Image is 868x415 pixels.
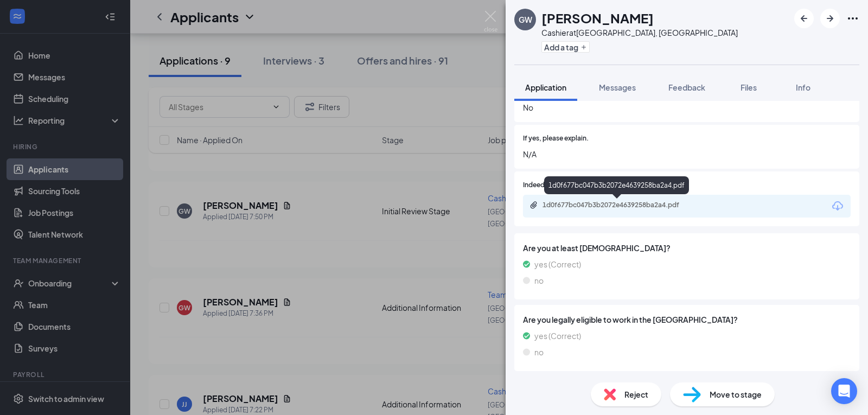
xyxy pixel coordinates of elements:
span: yes (Correct) [534,258,581,270]
svg: ArrowLeftNew [797,12,810,25]
svg: ArrowRight [824,12,837,25]
span: Application [525,82,566,92]
div: GW [519,14,532,25]
svg: Plus [580,44,587,50]
div: 1d0f677bc047b3b2072e4639258ba2a4.pdf [542,201,694,209]
span: Files [741,82,757,92]
span: yes (Correct) [534,330,581,342]
span: Are you at least [DEMOGRAPHIC_DATA]? [523,242,851,254]
div: Cashier at [GEOGRAPHIC_DATA], [GEOGRAPHIC_DATA] [541,27,738,38]
button: ArrowRight [820,9,840,28]
div: Open Intercom Messenger [831,378,857,404]
span: Indeed Resume [523,180,571,190]
h1: [PERSON_NAME] [541,9,654,27]
span: Reject [624,388,648,400]
button: ArrowLeftNew [794,9,814,28]
span: Messages [599,82,636,92]
span: Feedback [668,82,705,92]
span: No [523,101,851,113]
span: Are you legally eligible to work in the [GEOGRAPHIC_DATA]? [523,314,851,325]
span: no [534,274,544,286]
span: Info [796,82,810,92]
div: 1d0f677bc047b3b2072e4639258ba2a4.pdf [544,176,689,194]
a: Paperclip1d0f677bc047b3b2072e4639258ba2a4.pdf [529,201,705,211]
svg: Download [831,200,844,213]
span: no [534,346,544,358]
button: PlusAdd a tag [541,41,590,53]
span: If yes, please explain. [523,133,589,144]
span: N/A [523,148,851,160]
svg: Paperclip [529,201,538,209]
span: Move to stage [710,388,762,400]
svg: Ellipses [846,12,859,25]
